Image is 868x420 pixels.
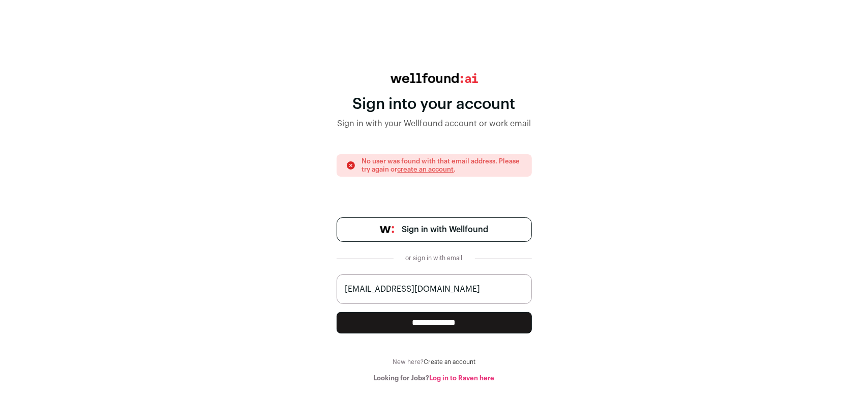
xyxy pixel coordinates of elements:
[430,375,495,381] a: Log in to Raven here
[424,359,475,365] a: Create an account
[380,226,394,233] img: wellfound-symbol-flush-black-fb3c872781a75f747ccb3a119075da62bfe97bd399995f84a933054e44a575c4.png
[337,118,532,130] div: Sign in with your Wellfound account or work email
[337,274,532,304] input: name@work-email.com
[337,358,532,366] div: New here?
[391,73,478,83] img: wellfound:ai
[402,223,489,236] span: Sign in with Wellfound
[398,166,454,173] a: create an account
[337,95,532,114] div: Sign into your account
[337,374,532,382] div: Looking for Jobs?
[337,217,532,242] a: Sign in with Wellfound
[362,157,523,174] p: No user was found with that email address. Please try again or .
[402,254,467,262] div: or sign in with email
